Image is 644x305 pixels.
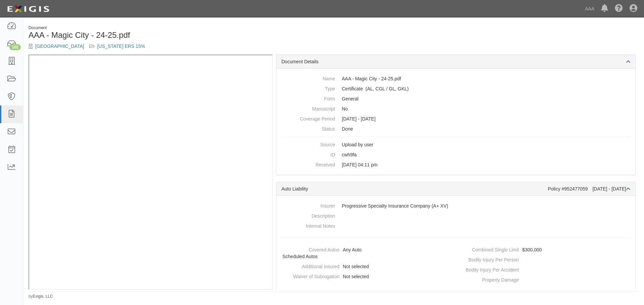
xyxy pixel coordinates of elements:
dt: Bodily Injury Per Person [459,255,519,263]
dt: Status [281,124,335,132]
div: 102 [9,44,21,50]
dt: ID [281,150,335,158]
dd: [DATE] - [DATE] [281,114,630,124]
dt: Type [281,84,335,92]
dt: Covered Autos [279,245,339,253]
a: [US_STATE] ERS 15% [97,44,145,49]
dt: Property Damage [459,275,519,283]
div: Policy #952477059 [DATE] - [DATE] [548,185,630,192]
dt: Form [281,94,335,102]
dd: [DATE] 04:11 pm [281,160,630,170]
dt: Additional Insured [279,261,339,270]
dt: Source [281,140,335,148]
img: logo-5460c22ac91f19d4615b14bd174203de0afe785f0fc80cf4dbbc73dc1793850b.png [5,3,51,15]
dd: Done [281,124,630,134]
dd: General [281,94,630,104]
dd: Any Auto, Scheduled Autos [279,245,453,261]
dt: Received [281,160,335,168]
dd: Upload by user [281,140,630,150]
dd: $300,000 [459,245,633,255]
dd: Not selected [279,272,453,282]
small: by [29,294,53,299]
a: Exigis, LLC [33,294,53,299]
dt: Waiver of Subrogation [279,272,339,280]
dt: Coverage Period [281,114,335,122]
div: Document Details [276,55,635,69]
h1: AAA - Magic City - 24-25.pdf [29,31,329,40]
i: Help Center - Complianz [615,5,623,13]
a: [GEOGRAPHIC_DATA] [35,44,84,49]
dt: Insurer [281,201,335,209]
dt: Manuscript [281,104,335,112]
dd: Progressive Specialty Insurance Company (A+ XV) [281,201,630,211]
dd: Not selected [279,261,453,272]
dt: Name [281,74,335,82]
dd: cwh9fa [281,150,630,160]
dt: Internal Notes [281,221,335,229]
dd: Auto Liability Commercial General Liability / Garage Liability Garage Keepers Liability [281,84,630,94]
dd: No [281,104,630,114]
a: AAA [582,2,598,15]
dt: Bodily Injury Per Accident [459,265,519,273]
div: Auto Liability [281,185,548,192]
div: Document [29,25,329,31]
dt: Description [281,211,335,219]
dt: Combined Single Limit [459,245,519,253]
dd: AAA - Magic City - 24-25.pdf [281,74,630,84]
